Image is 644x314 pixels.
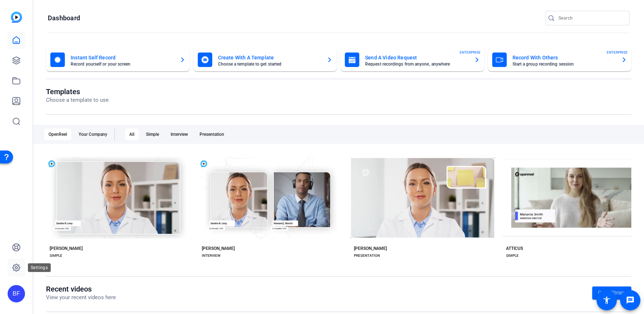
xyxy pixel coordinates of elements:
[592,286,631,300] a: Go to library
[8,285,25,302] div: BF
[202,246,235,251] div: [PERSON_NAME]
[626,296,635,305] mat-icon: message
[202,253,221,259] div: INTERVIEW
[28,263,51,272] div: Settings
[195,129,229,140] div: Presentation
[48,14,80,22] h1: Dashboard
[71,53,174,62] mat-card-title: Instant Self Record
[46,96,109,104] p: Choose a template to use
[46,293,116,302] p: View your recent videos here
[354,253,380,259] div: PRESENTATION
[50,253,62,259] div: SIMPLE
[513,62,616,66] mat-card-subtitle: Start a group recording session
[193,48,337,71] button: Create With A TemplateChoose a template to get started
[74,129,112,140] div: Your Company
[46,285,116,293] h1: Recent videos
[602,296,611,305] mat-icon: accessibility
[506,246,523,251] div: ATTICUS
[598,289,626,297] span: Go to library
[11,12,22,23] img: blue-gradient.svg
[44,129,71,140] div: OpenReel
[365,62,468,66] mat-card-subtitle: Request recordings from anyone, anywhere
[365,53,468,62] mat-card-title: Send A Video Request
[340,48,484,71] button: Send A Video RequestRequest recordings from anyone, anywhereENTERPRISE
[142,129,163,140] div: Simple
[46,87,109,96] h1: Templates
[50,246,83,251] div: [PERSON_NAME]
[559,14,624,22] input: Search
[488,48,632,71] button: Record With OthersStart a group recording sessionENTERPRISE
[354,246,387,251] div: [PERSON_NAME]
[166,129,192,140] div: Interview
[460,50,481,55] span: ENTERPRISE
[71,62,174,66] mat-card-subtitle: Record yourself or your screen
[513,53,616,62] mat-card-title: Record With Others
[218,62,321,66] mat-card-subtitle: Choose a template to get started
[607,50,628,55] span: ENTERPRISE
[125,129,139,140] div: All
[46,48,190,71] button: Instant Self RecordRecord yourself or your screen
[506,253,519,259] div: SIMPLE
[218,53,321,62] mat-card-title: Create With A Template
